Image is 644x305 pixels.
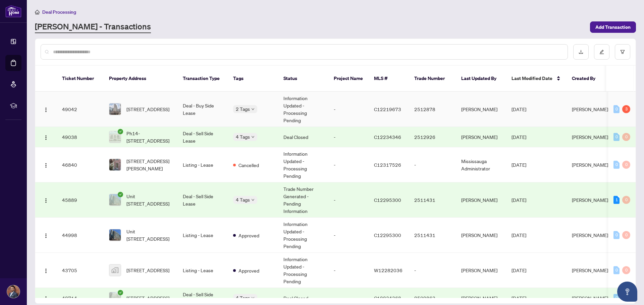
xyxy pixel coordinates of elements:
[35,10,40,14] span: home
[109,159,121,170] img: thumbnail-img
[57,66,104,92] th: Ticket Number
[238,267,259,274] span: Approved
[595,22,631,32] span: Add Transaction
[613,133,620,141] div: 0
[228,66,278,92] th: Tags
[512,267,526,273] span: [DATE]
[278,147,328,182] td: Information Updated - Processing Pending
[572,232,608,238] span: [PERSON_NAME]
[590,21,636,33] button: Add Transaction
[236,105,250,113] span: 2 Tags
[328,92,369,127] td: -
[615,44,630,60] button: filter
[109,229,121,241] img: thumbnail-img
[573,44,589,60] button: download
[251,135,255,139] span: down
[109,103,121,115] img: thumbnail-img
[57,218,104,253] td: 44998
[622,133,630,141] div: 0
[622,196,630,204] div: 0
[620,50,625,54] span: filter
[374,106,401,112] span: C12219673
[456,66,506,92] th: Last Updated By
[613,294,620,302] div: 0
[328,147,369,182] td: -
[177,147,228,182] td: Listing - Lease
[41,230,51,240] button: Logo
[177,127,228,147] td: Deal - Sell Side Lease
[236,294,250,302] span: 4 Tags
[409,147,456,182] td: -
[613,196,620,204] div: 1
[177,253,228,288] td: Listing - Lease
[613,105,620,113] div: 0
[118,290,123,295] span: check-circle
[409,92,456,127] td: 2512878
[579,50,583,54] span: download
[374,134,401,140] span: C12234346
[109,264,121,276] img: thumbnail-img
[177,92,228,127] td: Deal - Buy Side Lease
[409,253,456,288] td: -
[328,253,369,288] td: -
[622,161,630,169] div: 0
[118,129,123,134] span: check-circle
[613,231,620,239] div: 0
[328,218,369,253] td: -
[43,296,49,301] img: Logo
[328,66,369,92] th: Project Name
[512,232,526,238] span: [DATE]
[278,218,328,253] td: Information Updated - Processing Pending
[567,66,607,92] th: Created By
[622,266,630,274] div: 0
[43,268,49,274] img: Logo
[456,218,506,253] td: [PERSON_NAME]
[57,92,104,127] td: 49042
[512,134,526,140] span: [DATE]
[57,182,104,218] td: 45889
[572,106,608,112] span: [PERSON_NAME]
[109,292,121,304] img: thumbnail-img
[7,285,20,298] img: Profile Icon
[238,232,259,239] span: Approved
[617,282,637,302] button: Open asap
[456,92,506,127] td: [PERSON_NAME]
[369,66,409,92] th: MLS #
[278,127,328,147] td: Deal Closed
[57,253,104,288] td: 43705
[374,162,401,168] span: C12317526
[278,253,328,288] td: Information Updated - Processing Pending
[572,295,608,301] span: [PERSON_NAME]
[41,132,51,142] button: Logo
[41,265,51,276] button: Logo
[41,104,51,115] button: Logo
[126,157,172,172] span: [STREET_ADDRESS][PERSON_NAME]
[251,296,255,300] span: down
[126,228,172,242] span: Unit [STREET_ADDRESS]
[594,44,609,60] button: edit
[126,193,172,207] span: Unit [STREET_ADDRESS]
[278,182,328,218] td: Trade Number Generated - Pending Information
[109,194,121,206] img: thumbnail-img
[456,253,506,288] td: [PERSON_NAME]
[328,127,369,147] td: -
[126,105,169,113] span: [STREET_ADDRESS]
[177,218,228,253] td: Listing - Lease
[126,266,169,274] span: [STREET_ADDRESS]
[409,218,456,253] td: 2511431
[622,231,630,239] div: 0
[506,66,567,92] th: Last Modified Date
[599,50,604,54] span: edit
[41,159,51,170] button: Logo
[613,266,620,274] div: 0
[41,293,51,303] button: Logo
[622,105,630,113] div: 3
[572,162,608,168] span: [PERSON_NAME]
[57,147,104,182] td: 46840
[251,198,255,202] span: down
[572,134,608,140] span: [PERSON_NAME]
[456,127,506,147] td: [PERSON_NAME]
[328,182,369,218] td: -
[236,196,250,204] span: 4 Tags
[118,192,123,197] span: check-circle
